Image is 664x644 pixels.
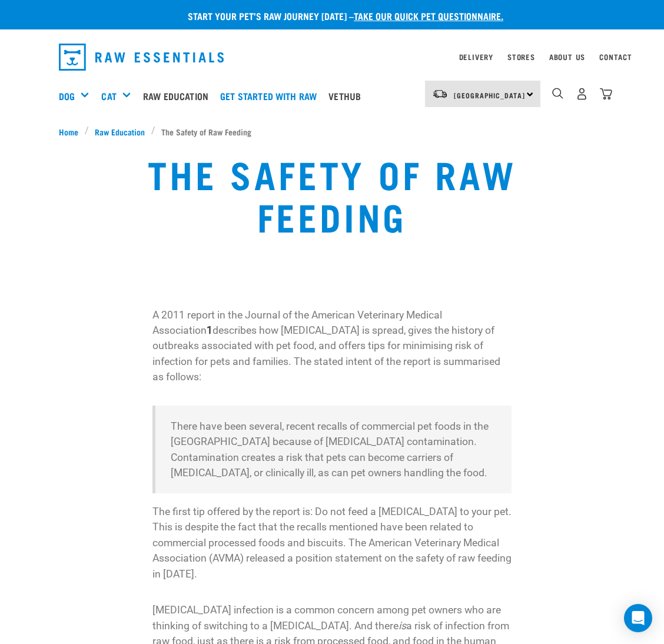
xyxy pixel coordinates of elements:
a: Delivery [459,55,493,59]
h1: The Safety of Raw Feeding [132,152,532,237]
img: home-icon-1@2x.png [552,88,563,99]
a: Contact [599,55,632,59]
p: A 2011 report in the Journal of the American Veterinary Medical Association describes how [MEDICA... [152,307,512,385]
div: Open Intercom Messenger [624,604,652,632]
nav: breadcrumbs [59,125,605,138]
a: Raw Education [140,72,217,119]
nav: dropdown navigation [49,39,615,75]
img: Raw Essentials Logo [59,44,224,71]
img: user.png [576,88,588,100]
a: Home [59,125,85,138]
span: [GEOGRAPHIC_DATA] [454,93,525,97]
a: take our quick pet questionnaire. [354,13,503,18]
a: Raw Education [89,125,151,138]
em: is [399,620,406,632]
strong: 1 [207,324,213,336]
a: Get started with Raw [217,72,326,119]
a: About Us [549,55,585,59]
blockquote: There have been several, recent recalls of commercial pet foods in the [GEOGRAPHIC_DATA] because ... [152,406,512,494]
img: van-moving.png [432,89,448,99]
a: Cat [101,89,116,103]
a: Vethub [326,72,370,119]
span: Home [59,125,78,138]
img: home-icon@2x.png [600,88,612,100]
p: The first tip offered by the report is: Do not feed a [MEDICAL_DATA] to your pet. This is despite... [152,504,512,582]
span: Raw Education [95,125,145,138]
a: Dog [59,89,75,103]
a: Stores [507,55,535,59]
